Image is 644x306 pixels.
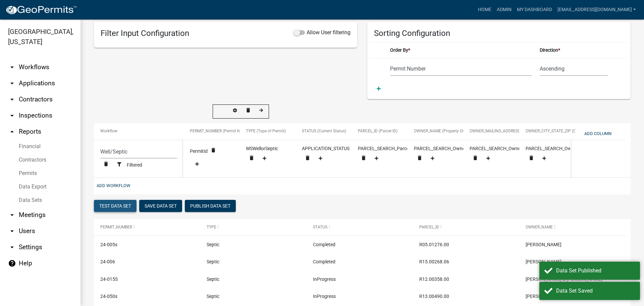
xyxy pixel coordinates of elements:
[94,123,183,139] datatable-header-cell: Workflow
[526,294,609,299] span: HARTNETT,KEVIN AND MICHELLE
[185,203,236,210] wm-modal-confirm: Publish Data Set Confirmation
[374,86,383,91] a: Add Sorting Column
[470,152,481,165] button: delete
[100,129,117,133] span: Workflow
[8,227,16,235] i: arrow_drop_down
[293,29,351,37] label: This will allow you to specify any columns from the Data Set for which the executer can apply fil...
[100,242,117,247] span: 24-005s
[414,152,425,165] button: delete
[425,153,440,164] button: Add Data Entity
[8,128,16,136] i: arrow_drop_up
[313,276,336,282] span: InProgress
[207,259,219,264] span: Septic
[246,145,289,166] div: WSWellorSeptic
[419,294,449,299] span: R13.00490.00
[361,155,367,161] i: delete
[419,242,449,247] span: R05.01276.00
[100,159,112,171] button: delete
[556,287,635,295] div: Data Set Saved
[8,259,16,267] i: help
[526,259,561,264] span: DITTRICH,DUSTIN
[414,129,485,133] span: OWNER_NAME (Property Owner Name)
[100,276,118,282] span: 24-015S
[413,219,519,235] datatable-header-cell: PARCEL_ID
[227,105,243,116] button: Configure Column
[526,242,561,247] span: JACOBSON,JEFFREY J
[8,79,16,87] i: arrow_drop_down
[470,145,513,166] div: PARCEL_SEARCH_OwnerAddr1
[100,259,115,264] span: 24-006
[419,225,439,229] span: PARCEL_ID
[207,225,216,229] span: TYPE
[243,108,254,114] wm-modal-confirm: Remove Column
[190,145,233,171] div: PermitId
[307,219,413,235] datatable-header-cell: STATUS
[537,153,551,164] button: Add Data Entity
[556,267,635,275] div: Data Set Published
[526,157,537,162] wm-modal-confirm: Remove Data Entity Mapping
[100,163,112,168] wm-modal-confirm: Remove Workflow
[94,200,137,212] button: Test Data Set
[358,157,369,162] wm-modal-confirm: Remove Data Entity Mapping
[185,200,236,212] button: Publish Data Set
[358,152,369,165] button: delete
[475,3,494,16] a: Home
[8,95,16,103] i: arrow_drop_down
[94,219,200,235] datatable-header-cell: PERMIT_NUMBER
[246,152,257,165] button: delete
[305,155,311,161] i: delete
[302,152,313,165] button: delete
[419,276,449,282] span: R12.00358.00
[257,153,272,164] button: Add Data Entity
[419,259,449,264] span: R15.00268.06
[470,129,566,133] span: OWNER_MAILING_ADDRESS (Owner Mailing Address)
[100,225,132,229] span: PERMIT_NUMBER
[103,161,109,167] i: delete
[190,129,253,133] span: PERMIT_NUMBER (Permit Number)
[414,145,457,166] div: PARCEL_SEARCH_OwnerName
[302,129,346,133] span: STATUS (Current Status)
[208,145,219,157] button: delete
[519,219,626,235] datatable-header-cell: OWNER_NAME
[302,145,345,166] div: APPLICATION_STATUS
[494,3,514,16] a: Admin
[200,219,307,235] datatable-header-cell: TYPE
[582,128,614,139] button: Add Column
[249,155,255,161] i: delete
[472,155,478,161] i: delete
[210,147,216,153] i: delete
[100,294,117,299] span: 24-050s
[139,200,182,212] button: Save Data Set
[526,152,537,165] button: delete
[254,105,268,116] button: Move Column Right
[313,153,328,164] button: Add Data Entity
[101,29,189,38] h4: Filter Input Configuration
[8,112,16,120] i: arrow_drop_down
[374,29,624,38] h4: Sorting Configuration
[207,276,219,282] span: Septic
[208,149,219,154] wm-modal-confirm: Remove Data Entity Mapping
[207,294,219,299] span: Septic
[526,225,553,229] span: OWNER_NAME
[8,63,16,71] i: arrow_drop_down
[302,157,313,162] wm-modal-confirm: Remove Data Entity Mapping
[528,155,534,161] i: delete
[526,129,622,133] span: OWNER_CITY_STATE_ZIP (Owner City, State Zip Code)
[358,129,397,133] span: PARCEL_ID (Parcel ID)
[470,157,481,162] wm-modal-confirm: Remove Data Entity Mapping
[313,294,336,299] span: InProgress
[207,242,219,247] span: Septic
[243,105,254,117] button: delete
[313,242,335,247] span: Completed
[555,3,639,16] a: [EMAIL_ADDRESS][DOMAIN_NAME]
[8,211,16,219] i: arrow_drop_down
[526,145,569,166] div: PARCEL_SEARCH_OwnerCityStZip
[386,42,536,58] th: Order By
[94,180,133,191] button: Add Workflow
[246,129,286,133] span: TYPE (Type of Permit)
[112,159,127,170] button: Filter Workflow Applications
[536,42,612,58] th: Direction
[246,157,257,162] wm-modal-confirm: Remove Data Entity Mapping
[358,145,401,166] div: PARCEL_SEARCH_ParcelID
[313,259,335,264] span: Completed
